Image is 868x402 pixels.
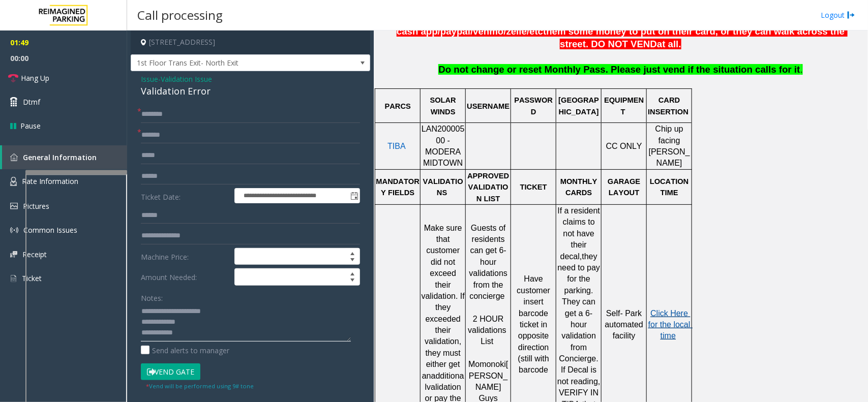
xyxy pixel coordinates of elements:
a: Click Here for the local time [648,310,693,341]
span: Increase value [345,269,360,277]
span: venmo [473,26,503,37]
label: Machine Price: [138,248,232,265]
span: Self- Park automated facility [605,309,646,341]
span: GARAGE LAYOUT [608,177,642,197]
span: Have customer insert barcode ticket in opposite direction (still with barcode [517,274,552,374]
span: Decrease value [345,257,360,265]
h4: [STREET_ADDRESS] [131,30,370,54]
span: If a resident claims to not have their decal [558,206,603,261]
span: SOLAR WINDS [430,96,458,115]
span: Toggle popup [348,189,360,203]
span: etc [529,26,543,37]
span: EQUIPMENT [604,96,644,115]
span: CARD INSERTION [648,96,689,115]
span: VALIDATIONS [423,177,463,197]
span: . [800,64,803,75]
span: MANDATORY FIELDS [376,177,420,197]
span: Momonoki [468,360,506,368]
span: USERNAME [467,102,510,110]
h3: Call processing [132,3,228,27]
span: [GEOGRAPHIC_DATA] [558,96,599,115]
span: Ticket [22,273,42,283]
span: Issue [141,74,158,84]
span: / [470,26,473,37]
span: at all. [657,39,681,49]
span: LOCATION TIME [650,177,691,197]
small: Vend will be performed using 9# tone [146,382,254,390]
span: Increase value [345,249,360,257]
img: 'icon' [10,226,18,234]
img: 'icon' [10,251,17,258]
label: Send alerts to manager [141,345,229,356]
a: General Information [2,145,127,169]
span: List [481,337,494,346]
img: 'icon' [10,203,18,209]
span: General Information [23,152,97,162]
span: Rate Information [22,176,78,186]
span: Chip up facing [PERSON_NAME] [649,125,690,167]
span: 2 HOUR validations [468,315,506,334]
img: logout [847,10,855,20]
span: Guests of residents can get 6-hour validations from the concierge [469,224,510,300]
span: Validation Issue [161,74,212,84]
span: Make sure that customer did not exceed their validation. If they exceeded their validation, they ... [422,224,467,380]
span: Click Here for the local time [648,309,693,341]
img: 'icon' [10,153,18,161]
span: LAN20000500 - MODERA MIDTOWN [422,125,465,167]
span: zelle [506,26,527,37]
div: Validation Error [141,84,360,98]
span: / [527,26,529,37]
img: 'icon' [10,274,17,283]
a: Logout [821,10,855,20]
span: CC ONLY [606,142,642,150]
span: APPROVED VALIDATION LIST [467,172,511,203]
span: 1st Floor Trans Exit- North Exit [131,55,322,71]
label: Ticket Date: [138,188,232,203]
span: MONTHLY CARDS [560,177,600,197]
span: paypal [440,26,470,37]
span: PARCS [385,102,411,110]
label: Notes: [141,289,163,303]
span: TICKET [520,183,547,191]
span: / [504,26,506,37]
span: TIBA [387,142,406,150]
span: PASSWORD [514,96,553,115]
span: Decrease value [345,277,360,285]
span: Pause [20,120,41,131]
span: , [580,252,582,261]
span: Do not change or reset Monthly Pass. Please just vend if the situation calls for it [438,64,800,75]
img: 'icon' [10,177,17,186]
label: Amount Needed: [138,268,232,286]
span: Pictures [23,201,49,211]
button: Vend Gate [141,363,200,381]
span: additional [425,372,464,391]
span: Receipt [22,250,47,259]
span: Dtmf [23,97,40,107]
span: - [158,74,212,84]
span: Hang Up [21,73,49,83]
span: Common Issues [23,225,77,235]
a: TIBA [387,142,406,150]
